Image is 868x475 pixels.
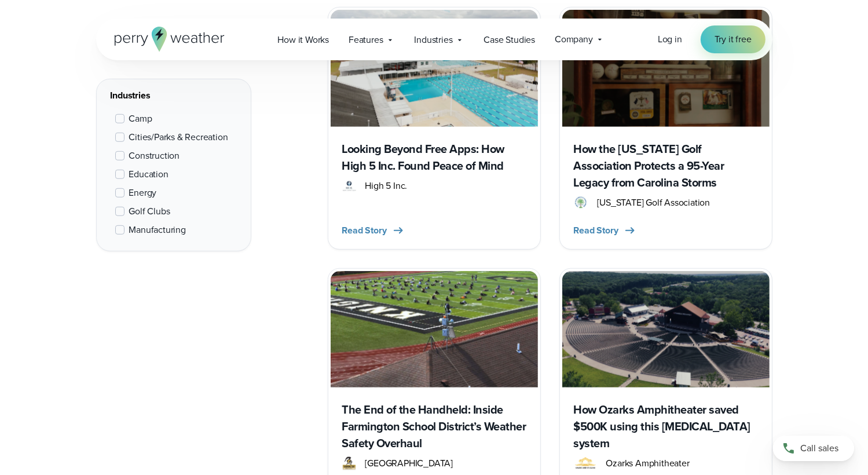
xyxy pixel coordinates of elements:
h3: How Ozarks Amphitheater saved $500K using this [MEDICAL_DATA] system [574,401,758,452]
span: Energy [129,186,157,200]
span: Camp [129,112,152,126]
span: Ozarks Amphitheater [606,456,690,470]
span: Read Story [342,224,387,237]
span: Features [349,33,383,47]
a: Call sales [773,436,854,461]
span: Call sales [800,441,838,455]
h3: Looking Beyond Free Apps: How High 5 Inc. Found Peace of Mind [342,141,526,174]
img: High 5 Inc [342,179,356,193]
a: Case Studies [474,28,545,52]
img: SCGA [574,196,588,210]
a: High 5 inc. Looking Beyond Free Apps: How High 5 Inc. Found Peace of Mind High 5 Inc High 5 Inc. ... [328,7,541,249]
h3: The End of the Handheld: Inside Farmington School District’s Weather Safety Overhaul [342,401,526,452]
span: High 5 Inc. [365,179,408,193]
a: How it Works [268,28,339,52]
span: Education [129,167,169,181]
img: High 5 inc. [331,10,538,126]
a: How the [US_STATE] Golf Association Protects a 95-Year Legacy from Carolina Storms SCGA [US_STATE... [559,7,772,249]
span: Read Story [574,224,618,237]
span: Industries [415,33,453,47]
img: Farmington R7 [342,456,356,470]
span: [US_STATE] Golf Association [597,196,710,210]
button: Read Story [342,224,405,237]
span: Cities/Parks & Recreation [129,130,228,144]
span: Manufacturing [129,223,186,237]
span: How it Works [278,33,329,47]
a: Log in [658,32,682,46]
img: Perry Weather monitoring [331,271,538,388]
button: Read Story [574,224,637,237]
span: Case Studies [484,33,536,47]
span: Log in [658,32,682,46]
a: Try it free [701,25,766,53]
div: Industries [111,89,237,103]
h3: How the [US_STATE] Golf Association Protects a 95-Year Legacy from Carolina Storms [574,141,758,191]
span: [GEOGRAPHIC_DATA] [365,456,453,470]
span: Golf Clubs [129,204,170,218]
span: Try it free [715,32,752,46]
span: Construction [129,149,180,163]
img: Ozarks Amphitehater Logo [574,456,597,470]
span: Company [555,32,593,46]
